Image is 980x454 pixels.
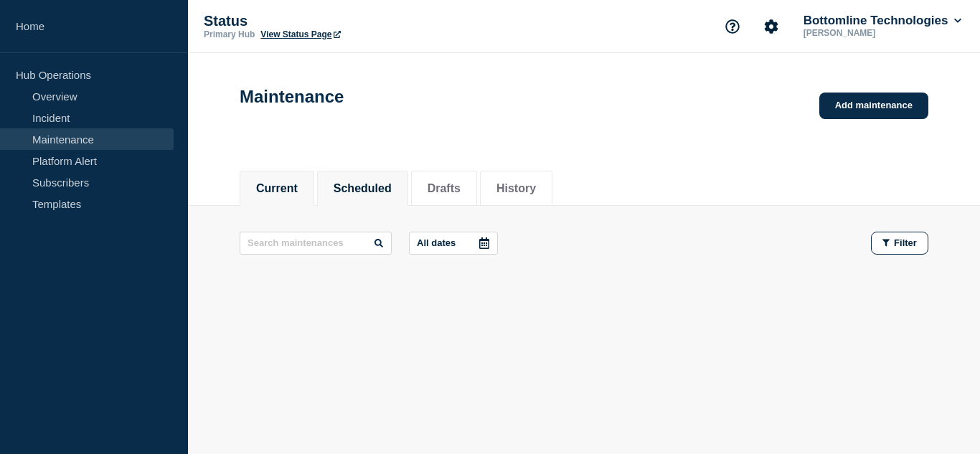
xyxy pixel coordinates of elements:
h1: Maintenance [240,87,344,107]
input: Search maintenances [240,232,392,255]
button: Drafts [428,182,461,195]
button: Account settings [756,11,786,42]
button: Scheduled [334,182,392,195]
button: All dates [409,232,498,255]
button: Bottomline Technologies [801,14,964,28]
p: [PERSON_NAME] [801,28,950,38]
button: Filter [871,232,928,255]
a: View Status Page [260,29,340,39]
a: Add maintenance [819,93,928,119]
p: All dates [417,237,456,248]
span: Filter [894,237,917,248]
p: Primary Hub [204,29,255,39]
button: Support [717,11,748,42]
button: History [496,182,536,195]
p: Status [204,13,491,29]
button: Current [256,182,298,195]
